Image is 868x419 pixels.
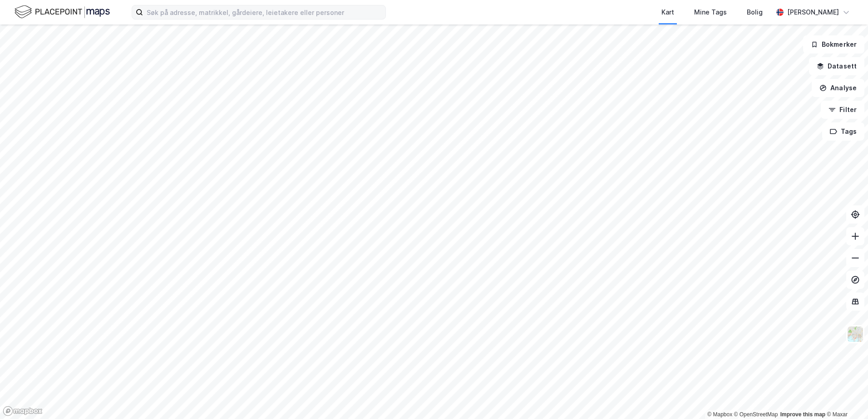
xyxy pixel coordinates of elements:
iframe: Chat Widget [823,375,868,419]
input: Søk på adresse, matrikkel, gårdeiere, leietakere eller personer [143,5,385,19]
a: Improve this map [780,411,825,418]
button: Analyse [812,79,864,97]
a: Mapbox [707,411,732,418]
a: OpenStreetMap [734,411,778,418]
div: Mine Tags [694,7,727,18]
button: Bokmerker [803,35,864,54]
button: Tags [822,122,864,141]
button: Datasett [809,57,864,75]
img: logo.f888ab2527a4732fd821a326f86c7f29.svg [15,4,110,20]
button: Filter [821,101,864,119]
div: Kontrollprogram for chat [823,375,868,419]
div: Bolig [747,7,763,18]
div: Kart [661,7,674,18]
div: [PERSON_NAME] [787,7,839,18]
img: Z [847,326,864,343]
a: Mapbox homepage [3,406,43,416]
